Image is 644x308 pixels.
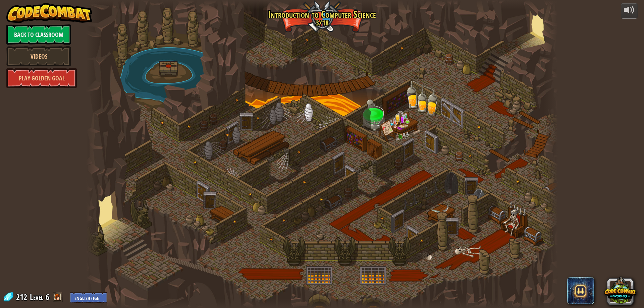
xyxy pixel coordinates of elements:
[16,292,29,302] span: 212
[46,292,49,302] span: 6
[6,3,92,23] img: CodeCombat - Learn how to code by playing a game
[6,68,77,88] a: Play Golden Goal
[30,292,43,303] span: Level
[6,24,71,45] a: Back to Classroom
[6,46,71,66] a: Videos
[621,3,638,19] button: Adjust volume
